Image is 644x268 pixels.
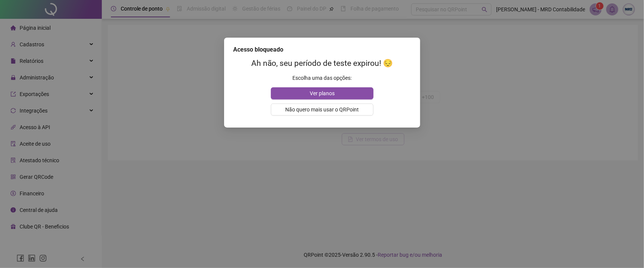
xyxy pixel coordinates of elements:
[310,89,335,97] span: Ver planos
[233,74,411,82] p: Escolha uma das opções:
[233,57,411,70] h2: Ah não, seu período de teste expirou! 😔
[233,45,411,54] div: Acesso bloqueado
[285,105,359,114] span: Não quero mais usar o QRPoint
[271,87,373,99] button: Ver planos
[271,104,373,116] button: Não quero mais usar o QRPoint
